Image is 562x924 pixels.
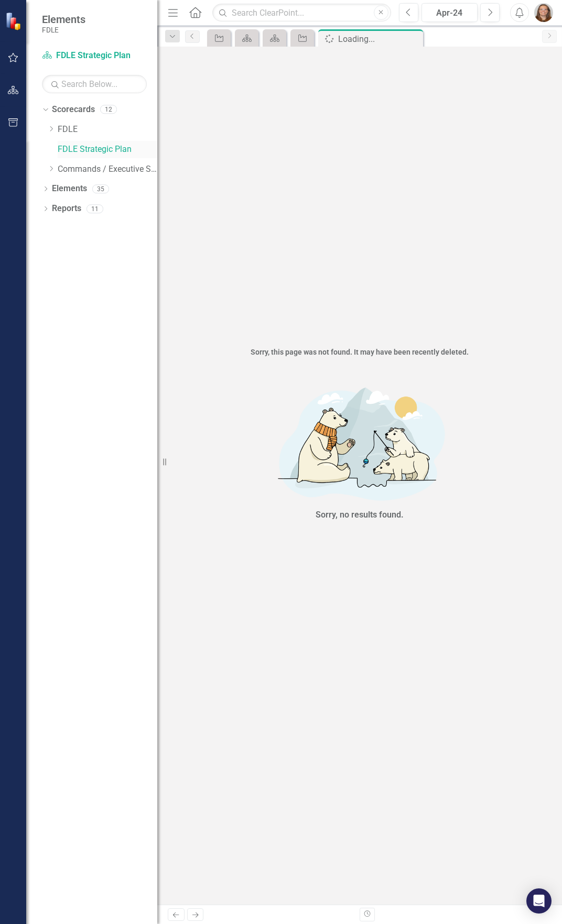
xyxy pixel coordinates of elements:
[5,12,24,30] img: ClearPoint Strategy
[58,144,157,156] a: FDLE Strategic Plan
[526,888,552,914] div: Open Intercom Messenger
[202,379,517,506] img: No results found
[338,32,420,46] div: Loading...
[42,13,85,26] span: Elements
[316,509,404,521] div: Sorry, no results found.
[52,183,87,195] a: Elements
[58,163,157,175] a: Commands / Executive Support Branch
[425,7,474,19] div: Apr-24
[42,75,147,93] input: Search Below...
[52,104,95,116] a: Scorecards
[87,204,103,213] div: 11
[157,347,562,357] div: Sorry, this page was not found. It may have been recently deleted.
[100,105,117,114] div: 12
[92,184,109,193] div: 35
[421,3,478,22] button: Apr-24
[534,3,553,22] img: Ashley Bullard
[58,124,157,136] a: FDLE
[212,4,391,22] input: Search ClearPoint...
[42,50,147,62] a: FDLE Strategic Plan
[52,203,81,215] a: Reports
[42,26,85,34] small: FDLE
